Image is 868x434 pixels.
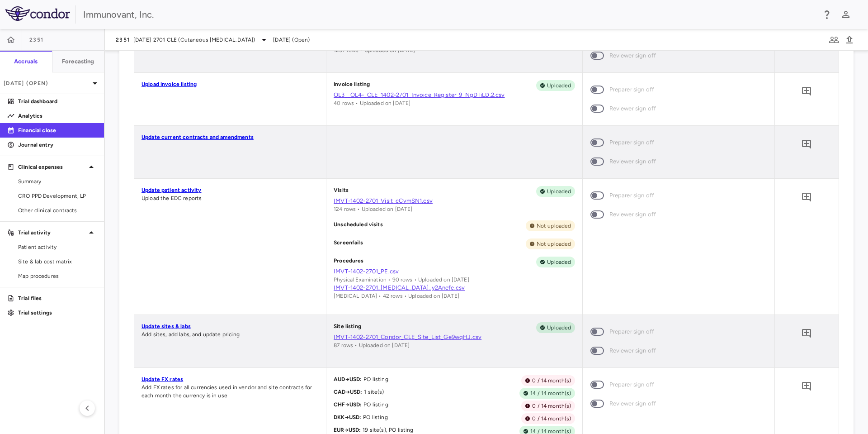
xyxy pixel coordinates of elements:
[334,91,575,99] a: OL3__OL4-_CLE_1402-2701_Invoice_Register_9_NgDTiLD.2.csv
[334,376,362,382] span: AUD → USD :
[609,380,655,390] span: Preparer sign off
[528,402,575,410] span: 0 / 14 month(s)
[62,57,94,66] h6: Forecasting
[334,257,364,267] p: Procedures
[799,190,814,205] button: Add comment
[18,141,97,149] p: Journal entry
[116,36,130,43] span: 2351
[334,186,349,197] p: Visits
[18,177,97,186] span: Summary
[527,389,575,397] span: 14 / 14 month(s)
[543,324,575,332] span: Uploaded
[18,243,97,251] span: Patient activity
[18,163,86,171] p: Clinical expenses
[799,379,814,394] button: Add comment
[609,157,656,167] span: Reviewer sign off
[362,376,388,382] span: PO listing
[801,86,812,97] svg: Add comment
[334,206,412,212] span: 124 rows • Uploaded on [DATE]
[18,294,97,302] p: Trial files
[142,187,201,193] a: Update patient activity
[801,192,812,203] svg: Add comment
[334,284,575,292] a: IMVT-1402-2701_[MEDICAL_DATA]_y2Anefe.csv
[14,57,38,66] h6: Accruals
[334,322,361,333] p: Site listing
[334,220,383,231] p: Unscheduled visits
[18,258,97,266] span: Site & lab cost matrix
[543,258,575,266] span: Uploaded
[18,206,97,215] span: Other clinical contracts
[361,427,413,433] span: 19 site(s), PO listing
[801,139,812,150] svg: Add comment
[334,342,410,348] span: 87 rows • Uploaded on [DATE]
[609,191,655,200] span: Preparer sign off
[609,104,656,114] span: Reviewer sign off
[609,210,656,219] span: Reviewer sign off
[18,272,97,280] span: Map procedures
[543,81,575,90] span: Uploaded
[18,309,97,317] p: Trial settings
[133,36,255,44] span: [DATE]-2701 CLE (Cutaneous [MEDICAL_DATA])
[142,81,197,87] a: Upload invoice listing
[142,376,183,382] a: Update FX rates
[18,112,97,120] p: Analytics
[4,79,90,87] p: [DATE] (Open)
[801,328,812,339] svg: Add comment
[29,36,43,43] span: 2351
[609,399,656,409] span: Reviewer sign off
[609,346,656,356] span: Reviewer sign off
[799,84,814,99] button: Add comment
[334,401,362,408] span: CHF → USD :
[334,197,575,205] a: IMVT-1402-2701_Visit_cCvmSN1.csv
[334,333,575,341] a: IMVT-1402-2701_Condor_CLE_Site_List_Ge9wqHJ.csv
[142,331,240,338] span: Add sites, add labs, and update pricing
[799,326,814,341] button: Add comment
[334,238,363,249] p: Screenfails
[18,192,97,200] span: CRO PPD Development, LP
[142,384,312,399] span: Add FX rates for all currencies used in vendor and site contracts for each month the currency is ...
[334,414,361,420] span: DKK → USD :
[609,327,655,337] span: Preparer sign off
[801,381,812,392] svg: Add comment
[334,389,362,395] span: CAD → USD :
[609,85,655,95] span: Preparer sign off
[528,415,575,423] span: 0 / 14 month(s)
[142,134,254,140] a: Update current contracts and amendments
[83,8,816,21] div: Immunovant, Inc.
[18,126,97,134] p: Financial close
[609,138,655,148] span: Preparer sign off
[334,80,370,91] p: Invoice listing
[528,377,575,385] span: 0 / 14 month(s)
[533,222,575,230] span: Not uploaded
[799,137,814,152] button: Add comment
[362,389,384,395] span: 1 site(s)
[361,414,388,420] span: PO listing
[18,97,97,105] p: Trial dashboard
[362,401,388,408] span: PO listing
[334,277,469,283] span: Physical Examination • 90 rows • Uploaded on [DATE]
[5,6,70,21] img: logo-full-SnFGN8VE.png
[609,51,656,61] span: Reviewer sign off
[533,240,575,248] span: Not uploaded
[334,100,410,106] span: 40 rows • Uploaded on [DATE]
[543,187,575,196] span: Uploaded
[334,293,459,299] span: [MEDICAL_DATA] • 42 rows • Uploaded on [DATE]
[142,323,191,329] a: Update sites & labs
[18,229,86,237] p: Trial activity
[142,195,202,201] span: Upload the EDC reports
[334,267,575,276] a: IMVT-1402-2701_PE.csv
[273,36,310,44] span: [DATE] (Open)
[334,427,361,433] span: EUR → USD :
